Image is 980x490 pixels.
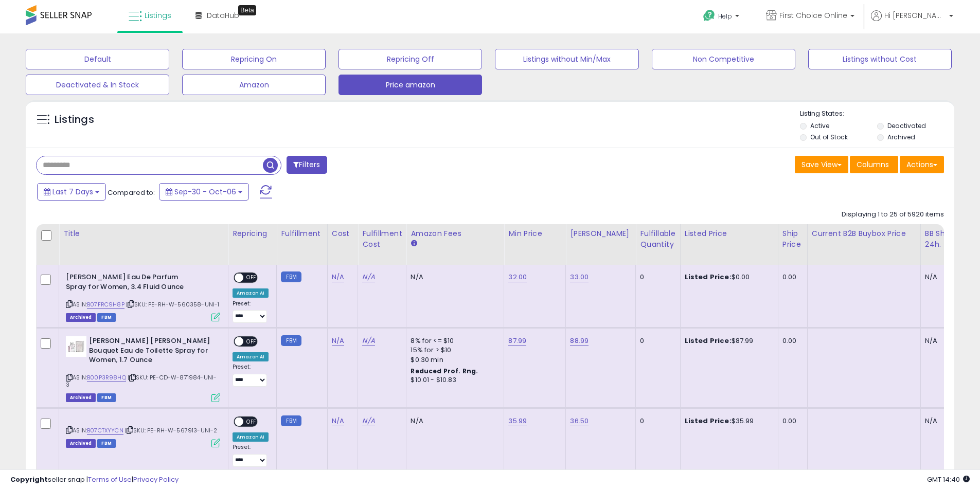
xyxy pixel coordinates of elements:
a: Terms of Use [88,475,132,484]
div: 0.00 [782,416,799,426]
div: N/A [925,273,959,282]
span: Last 7 Days [52,187,93,197]
div: Displaying 1 to 25 of 5920 items [842,210,944,220]
button: Repricing Off [338,49,482,69]
span: OFF [243,417,260,426]
a: B07CTXYYCN [87,426,123,435]
div: Fulfillment [281,228,323,239]
a: N/A [332,272,344,282]
span: OFF [243,274,260,282]
b: Listed Price: [685,336,732,346]
span: Listings [145,10,171,21]
span: Help [718,12,732,21]
div: [PERSON_NAME] [570,228,631,239]
span: Listings that have been deleted from Seller Central [66,439,96,448]
span: DataHub [207,10,239,21]
div: Tooltip anchor [238,5,256,15]
button: Last 7 Days [37,183,106,201]
div: 0 [640,273,672,282]
button: Amazon [182,75,326,95]
strong: Copyright [10,475,48,484]
button: Repricing On [182,49,326,69]
a: 36.50 [570,416,589,426]
div: Repricing [233,228,272,239]
div: Cost [332,228,354,239]
div: Amazon Fees [411,228,500,239]
a: N/A [362,336,375,346]
button: Non Competitive [652,49,795,69]
b: [PERSON_NAME] Eau De Parfum Spray for Women, 3.4 Fluid Ounce [66,273,191,294]
a: 88.99 [570,336,589,346]
label: Active [810,121,829,130]
div: Preset: [233,444,269,467]
span: Hi [PERSON_NAME] [884,10,946,21]
button: Actions [900,156,944,173]
a: Hi [PERSON_NAME] [871,10,953,33]
h5: Listings [55,113,94,127]
span: Compared to: [108,188,155,197]
div: 8% for <= $10 [411,336,496,346]
div: $0.00 [685,273,770,282]
div: 0.00 [782,273,799,282]
label: Archived [887,133,915,141]
div: Min Price [508,228,561,239]
div: ASIN: [66,416,220,447]
button: Listings without Cost [808,49,952,69]
span: | SKU: PE-RH-W-560358-UNI-1 [126,300,220,308]
div: N/A [411,416,496,426]
span: 2025-10-14 14:40 GMT [927,475,970,484]
small: Amazon Fees. [411,239,417,248]
button: Deactivated & In Stock [26,75,169,95]
span: Columns [857,159,889,170]
small: FBM [281,335,301,346]
span: Listings that have been deleted from Seller Central [66,313,96,322]
a: B00P3R98HQ [87,373,126,382]
div: Preset: [233,364,269,387]
a: N/A [332,416,344,426]
a: N/A [362,272,375,282]
span: Listings that have been deleted from Seller Central [66,393,96,402]
div: Amazon AI [233,432,269,442]
div: ASIN: [66,336,220,401]
a: Help [695,2,750,33]
div: Preset: [233,300,269,323]
span: First Choice Online [779,10,847,21]
b: [PERSON_NAME] [PERSON_NAME] Bouquet Eau de Toilette Spray for Women, 1.7 Ounce [89,336,214,368]
div: Amazon AI [233,352,269,361]
a: N/A [362,416,375,426]
a: 33.00 [570,272,589,282]
span: | SKU: PE-CD-W-871984-UNI-3 [66,373,217,389]
a: N/A [332,336,344,346]
a: B07FRC9H8P [87,300,124,309]
div: 0.00 [782,336,799,346]
button: Default [26,49,169,69]
div: 0 [640,416,672,426]
label: Deactivated [887,121,926,130]
b: Listed Price: [685,272,732,282]
button: Save View [795,156,848,173]
button: Listings without Min/Max [495,49,638,69]
small: FBM [281,415,301,426]
button: Columns [850,156,898,173]
small: FBM [281,271,301,282]
a: 35.99 [508,416,527,426]
button: Filters [287,156,327,174]
label: Out of Stock [810,133,848,141]
a: Privacy Policy [133,475,179,484]
a: 32.00 [508,272,527,282]
p: Listing States: [800,109,954,119]
div: $35.99 [685,416,770,426]
div: Amazon AI [233,288,269,298]
div: BB Share 24h. [925,228,963,250]
i: Get Help [703,9,716,22]
div: N/A [925,336,959,346]
b: Reduced Prof. Rng. [411,367,478,375]
span: FBM [97,393,116,402]
div: $0.30 min [411,355,496,365]
span: FBM [97,313,116,322]
div: Fulfillment Cost [362,228,402,250]
b: Listed Price: [685,416,732,426]
a: 87.99 [508,336,526,346]
div: Current B2B Buybox Price [812,228,916,239]
button: Price amazon [338,75,482,95]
